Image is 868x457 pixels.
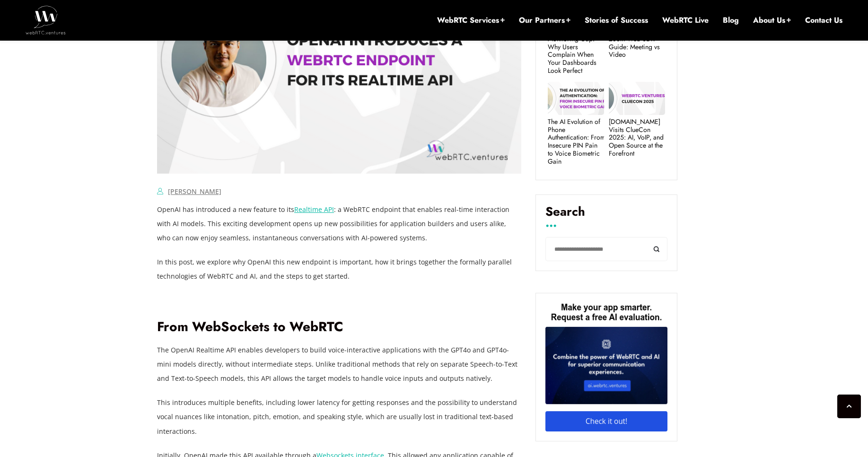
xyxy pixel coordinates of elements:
button: Search [646,237,667,261]
a: WebRTC Services [437,15,505,26]
a: [PERSON_NAME] [168,187,221,196]
p: The OpenAI Realtime API enables developers to build voice-interactive applications with the GPT4o... [157,343,521,386]
a: [DOMAIN_NAME] Visits ClueCon 2025: AI, VoIP, and Open Source at the Forefront [609,118,665,158]
a: Our Partners [519,15,570,26]
a: The AI Evolution of Phone Authentication: From Insecure PIN Pain to Voice Biometric Gain [548,118,604,166]
a: WebRTC Live [662,15,709,26]
a: Realtime API [294,205,334,214]
h2: From WebSockets to WebRTC [157,319,521,335]
img: Make your app smarter. Request a free AI evaluation. [545,303,667,432]
a: About Us [753,15,791,26]
a: The WebRTC Monitoring Gap: Why Users Complain When Your Dashboards Look Perfect [548,27,604,75]
a: Embed or Create? Zoom Web SDK Guide: Meeting vs Video [609,27,665,59]
p: This introduces multiple benefits, including lower latency for getting responses and the possibil... [157,395,521,438]
label: Search [545,204,667,226]
a: Blog [723,15,739,26]
p: In this post, we explore why OpenAI this new endpoint is important, how it brings together the fo... [157,255,521,283]
p: OpenAI has introduced a new feature to its : a WebRTC endpoint that enables real-time interaction... [157,202,521,245]
a: Contact Us [805,15,842,26]
a: Stories of Success [585,15,648,26]
img: WebRTC.ventures [26,6,66,34]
